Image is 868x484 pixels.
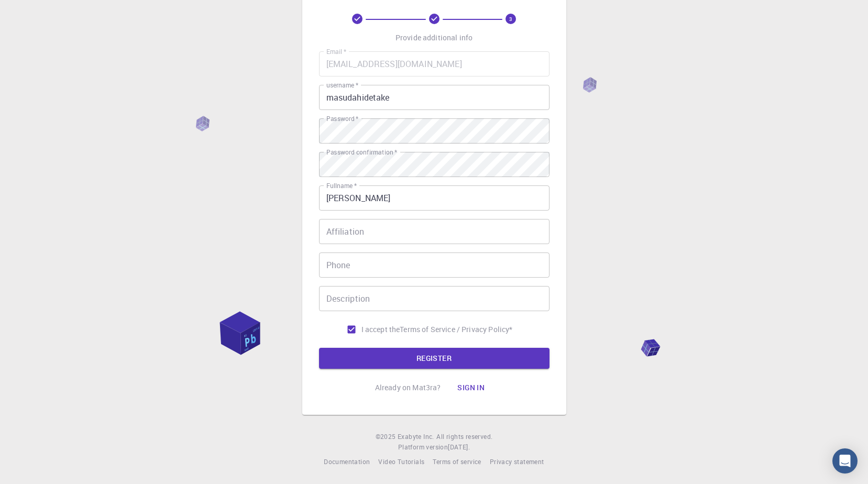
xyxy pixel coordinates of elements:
[449,377,493,398] button: Sign in
[490,457,544,466] span: Privacy statement
[448,443,470,451] span: [DATE] .
[832,448,858,474] div: Open Intercom Messenger
[361,324,400,335] span: I accept the
[326,114,358,123] label: Password
[395,32,473,43] p: Provide additional info
[509,15,512,23] text: 3
[326,81,358,90] label: username
[400,324,512,335] p: Terms of Service / Privacy Policy *
[376,432,398,442] span: © 2025
[326,47,346,56] label: Email
[326,148,397,157] label: Password confirmation
[400,324,512,335] a: Terms of Service / Privacy Policy*
[490,457,544,467] a: Privacy statement
[324,457,370,466] span: Documentation
[398,432,434,441] span: Exabyte Inc.
[378,457,424,467] a: Video Tutorials
[448,442,470,453] a: [DATE].
[398,442,448,453] span: Platform version
[436,432,492,442] span: All rights reserved.
[378,457,424,466] span: Video Tutorials
[433,457,481,467] a: Terms of service
[398,432,434,442] a: Exabyte Inc.
[433,457,481,466] span: Terms of service
[324,457,370,467] a: Documentation
[319,348,550,369] button: REGISTER
[326,181,357,190] label: Fullname
[375,382,441,393] p: Already on Mat3ra?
